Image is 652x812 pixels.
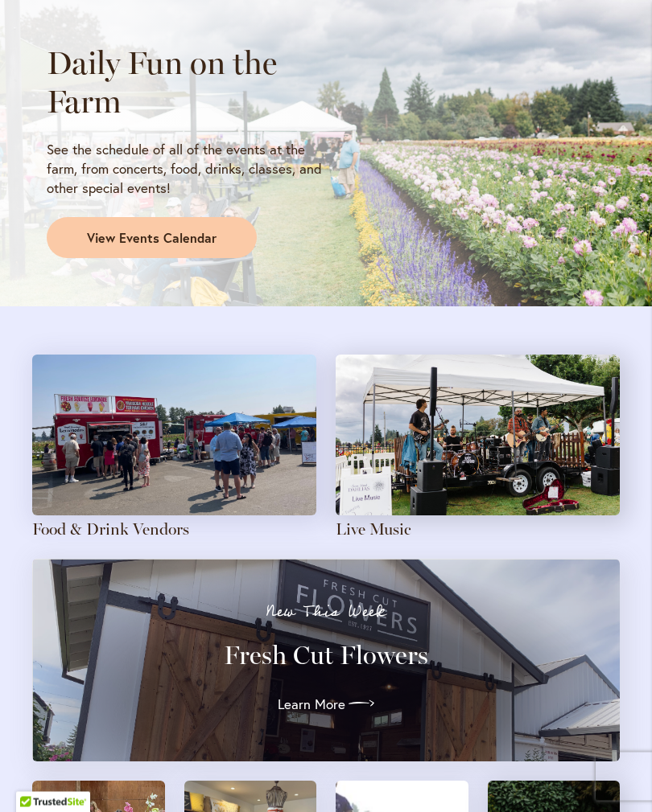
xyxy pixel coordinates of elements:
[87,230,217,248] span: View Events Calendar
[32,355,316,516] img: Attendees gather around food trucks on a sunny day at the farm
[47,218,257,260] a: View Events Calendar
[336,355,620,516] img: A four-person band plays with a field of pink dahlias in the background
[32,520,189,539] a: Food & Drink Vendors
[336,520,411,539] a: Live Music
[47,44,326,121] h2: Daily Fun on the Farm
[278,695,345,715] span: Learn More
[278,691,374,717] a: Learn More
[61,605,591,621] p: New This Week
[47,141,326,199] p: See the schedule of all of the events at the farm, from concerts, food, drinks, classes, and othe...
[61,640,591,672] h3: Fresh Cut Flowers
